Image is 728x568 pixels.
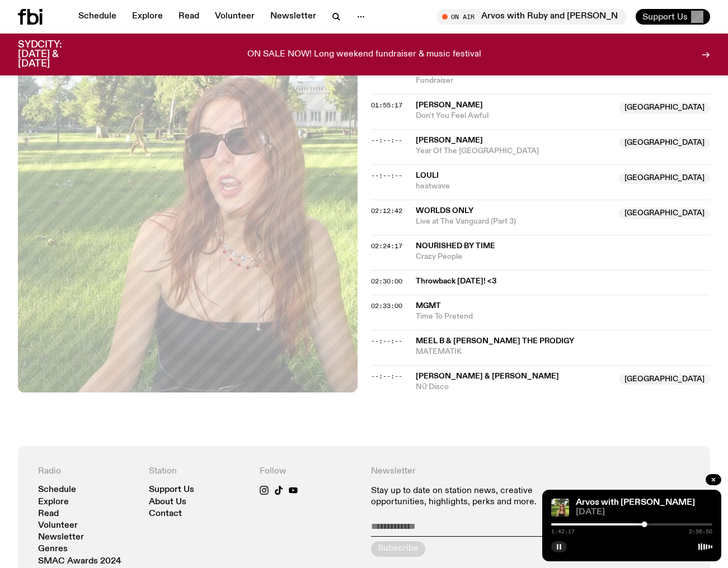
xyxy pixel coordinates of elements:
[416,146,613,157] span: Year Of The [GEOGRAPHIC_DATA]
[371,277,402,286] span: 02:30:00
[416,216,613,227] span: Live at The Vanguard (Part 3)
[551,499,569,517] img: Lizzie Bowles is sitting in a bright green field of grass, with dark sunglasses and a black top. ...
[416,347,711,357] span: MATEMATIK
[38,533,84,542] a: Newsletter
[149,466,246,477] h4: Station
[371,486,579,507] p: Stay up to date on station news, creative opportunities, highlights, perks and more.
[371,242,402,250] span: 02:24:17
[38,522,78,530] a: Volunteer
[38,510,59,518] a: Read
[576,508,712,517] span: [DATE]
[636,9,710,25] button: Support Us
[371,372,402,381] span: --:--:--
[416,75,711,86] span: Fundraiser
[551,529,575,534] span: 1:42:17
[416,136,483,144] span: [PERSON_NAME]
[642,12,688,22] span: Support Us
[416,372,559,380] span: [PERSON_NAME] & [PERSON_NAME]
[416,181,613,192] span: heatwave
[18,40,90,69] h3: SYDCITY: [DATE] & [DATE]
[619,102,710,113] span: [GEOGRAPHIC_DATA]
[416,382,613,392] span: Nữ Disco
[371,301,402,310] span: 02:33:00
[619,208,710,219] span: [GEOGRAPHIC_DATA]
[576,498,695,507] a: Arvos with [PERSON_NAME]
[619,138,710,149] span: [GEOGRAPHIC_DATA]
[371,466,579,477] h4: Newsletter
[416,252,711,262] span: Crazy People
[38,486,76,494] a: Schedule
[149,498,186,507] a: About Us
[264,9,323,25] a: Newsletter
[371,171,402,180] span: --:--:--
[371,243,402,249] button: 02:24:17
[416,101,483,109] span: [PERSON_NAME]
[149,486,194,494] a: Support Us
[371,337,402,345] span: --:--:--
[619,373,710,385] span: [GEOGRAPHIC_DATA]
[371,102,402,108] button: 01:55:17
[689,529,712,534] span: 2:56:50
[371,101,402,110] span: 01:55:17
[38,557,121,566] a: SMAC Awards 2024
[436,9,627,25] button: On AirArvos with Ruby and [PERSON_NAME]
[247,50,481,60] p: ON SALE NOW! Long weekend fundraiser & music festival
[125,9,170,25] a: Explore
[371,278,402,285] button: 02:30:00
[619,173,710,184] span: [GEOGRAPHIC_DATA]
[371,303,402,309] button: 02:33:00
[149,510,182,518] a: Contact
[371,541,425,557] button: Subscribe
[416,111,613,121] span: Don't You Feel Awful
[416,337,574,345] span: Meel B & [PERSON_NAME] The Prodigy
[38,498,69,507] a: Explore
[416,311,711,322] span: Time To Pretend
[371,136,402,145] span: --:--:--
[260,466,357,477] h4: Follow
[416,276,704,287] span: Throwback [DATE]! <3
[371,206,402,215] span: 02:12:42
[416,302,441,310] span: MGMT
[416,172,439,179] span: louli
[172,9,206,25] a: Read
[208,9,261,25] a: Volunteer
[416,242,495,250] span: Nourished By Time
[38,466,135,477] h4: Radio
[371,208,402,214] button: 02:12:42
[38,545,68,553] a: Genres
[416,207,473,215] span: Worlds Only
[72,9,123,25] a: Schedule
